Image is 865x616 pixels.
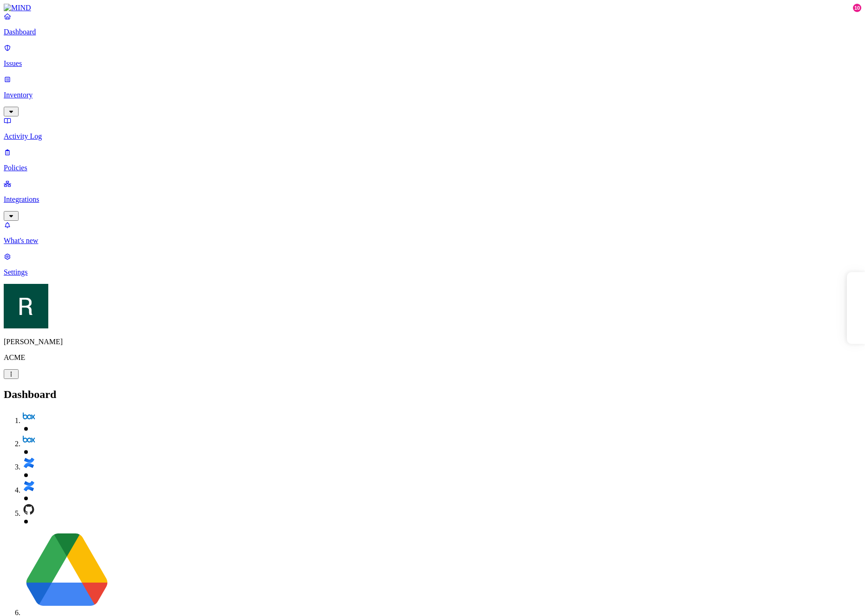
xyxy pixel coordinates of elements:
img: svg%3e [22,480,35,493]
p: Policies [4,164,861,172]
p: Issues [4,59,861,68]
img: MIND [4,4,31,12]
a: Dashboard [4,12,861,36]
a: MIND [4,4,861,12]
a: Integrations [4,180,861,219]
a: Policies [4,148,861,172]
p: Activity Log [4,132,861,141]
img: svg%3e [22,410,35,423]
a: Issues [4,44,861,68]
img: svg%3e [22,433,35,446]
p: Inventory [4,91,861,99]
div: 10 [853,4,861,12]
p: Settings [4,268,861,276]
img: Ron Rabinovich [4,284,48,328]
a: What's new [4,221,861,245]
p: [PERSON_NAME] [4,338,861,346]
p: What's new [4,237,861,245]
a: Inventory [4,75,861,115]
img: svg%3e [22,526,111,615]
img: svg%3e [22,503,35,516]
p: Dashboard [4,28,861,36]
p: Integrations [4,195,861,204]
a: Activity Log [4,116,861,141]
img: svg%3e [22,456,35,469]
a: Settings [4,252,861,276]
p: ACME [4,353,861,362]
h2: Dashboard [4,388,861,401]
